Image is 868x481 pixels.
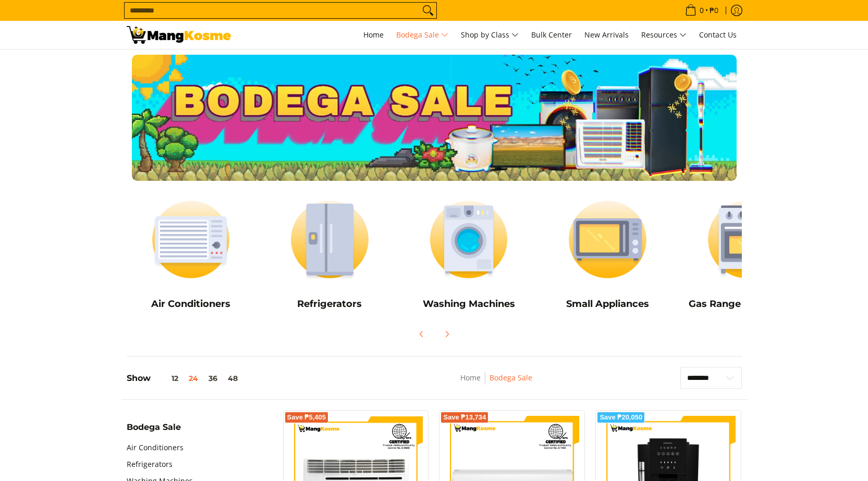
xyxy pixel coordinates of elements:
a: Home [358,21,389,49]
button: Next [435,323,458,346]
img: Refrigerators [265,191,394,288]
span: 0 [698,7,705,14]
button: Previous [410,323,433,346]
button: 24 [184,374,203,383]
a: Refrigerators Refrigerators [265,191,394,317]
h5: Small Appliances [543,298,672,310]
h5: Refrigerators [265,298,394,310]
h5: Washing Machines [405,298,533,310]
span: Contact Us [699,30,737,40]
span: Save ₱13,734 [443,414,486,421]
span: Home [363,30,384,40]
a: Air Conditioners [127,439,184,456]
span: Shop by Class [461,29,519,42]
img: Washing Machines [405,191,533,288]
button: Search [420,3,436,18]
span: ₱0 [708,7,720,14]
button: 36 [203,374,223,383]
a: Air Conditioners Air Conditioners [127,191,255,317]
img: Small Appliances [543,191,672,288]
button: 12 [151,374,184,383]
span: Bodega Sale [396,29,448,42]
a: Contact Us [694,21,742,49]
a: New Arrivals [579,21,634,49]
span: Bulk Center [531,30,572,40]
a: Shop by Class [456,21,524,49]
span: Resources [641,29,687,42]
span: New Arrivals [584,30,629,40]
nav: Main Menu [241,21,742,49]
nav: Breadcrumbs [391,372,602,395]
a: Bodega Sale [391,21,454,49]
a: Refrigerators [127,456,173,473]
span: Bodega Sale [127,423,181,431]
a: Small Appliances Small Appliances [543,191,672,317]
span: • [682,5,722,16]
img: Air Conditioners [127,191,255,288]
a: Washing Machines Washing Machines [405,191,533,317]
a: Bodega Sale [490,373,532,383]
h5: Gas Range and Cookers [682,298,811,310]
img: Cookers [682,191,811,288]
summary: Open [127,423,181,439]
a: Bulk Center [526,21,577,49]
h5: Show [127,373,243,384]
span: Save ₱5,405 [287,414,326,421]
a: Resources [636,21,692,49]
img: Bodega Sale l Mang Kosme: Cost-Efficient &amp; Quality Home Appliances [127,26,231,44]
h5: Air Conditioners [127,298,255,310]
a: Cookers Gas Range and Cookers [682,191,811,317]
a: Home [460,373,481,383]
button: 48 [223,374,243,383]
span: Save ₱20,050 [600,414,642,421]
